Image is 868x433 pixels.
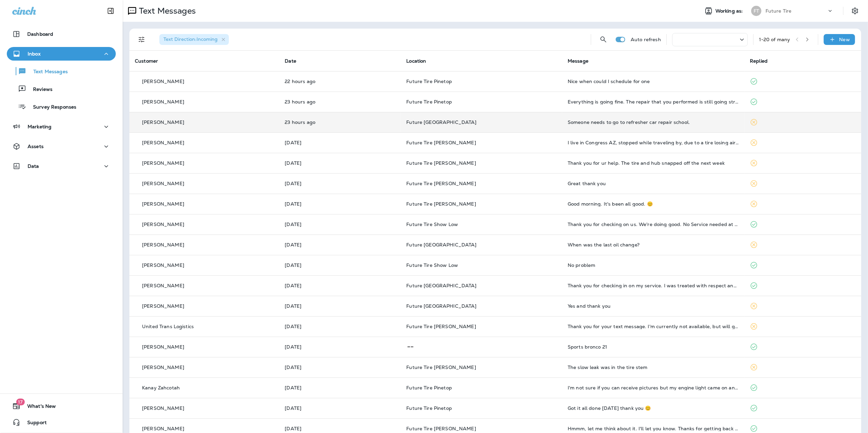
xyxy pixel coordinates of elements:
button: Text Messages [7,64,116,78]
p: Aug 24, 2025 10:35 AM [285,140,395,145]
div: Thank you for checking in on my service. I was treated with respect and kindness. Tony was such a... [568,283,739,288]
span: Future [GEOGRAPHIC_DATA] [406,283,476,289]
p: [PERSON_NAME] [142,405,184,411]
span: Future Tire Pinetop [406,99,452,105]
div: Nice when could I schedule for one [568,79,739,84]
div: Sports bronco 21 [568,344,739,350]
p: [PERSON_NAME] [142,99,184,105]
span: Text Direction : Incoming [163,36,218,42]
p: Aug 23, 2025 08:23 AM [285,222,395,227]
span: Future Tire [PERSON_NAME] [406,426,476,432]
p: Kanay Zahcotah [142,385,180,390]
div: FT [751,6,761,16]
button: Collapse Sidebar [101,4,120,18]
p: [PERSON_NAME] [142,344,184,350]
span: Support [20,420,47,428]
button: Assets [7,140,116,153]
p: Aug 20, 2025 05:07 PM [285,385,395,390]
span: Date [285,58,296,64]
div: 1 - 20 of many [759,37,790,42]
p: [PERSON_NAME] [142,79,184,84]
span: Future Tire Pinetop [406,78,452,84]
div: I live in Congress AZ, stopped while traveling by, due to a tire losing air. I can recommend your... [568,140,739,145]
p: Aug 23, 2025 09:49 PM [285,160,395,166]
p: Text Messages [27,69,68,75]
span: Future Tire [PERSON_NAME] [406,160,476,166]
span: What's New [20,403,56,412]
span: Future Tire [PERSON_NAME] [406,140,476,146]
p: [PERSON_NAME] [142,181,184,186]
span: Future Tire Pinetop [406,405,452,411]
span: Working as: [715,8,744,14]
div: Thank you for checking on us. We're doing good. No Service needed at this time. [568,222,739,227]
span: Future Tire [PERSON_NAME] [406,364,476,370]
button: Reviews [7,82,116,96]
p: Aug 22, 2025 04:39 AM [285,262,395,268]
span: Future Tire [PERSON_NAME] [406,180,476,187]
div: When was the last oil change? [568,242,739,247]
div: Great thank you [568,181,739,186]
div: Text Direction:Incoming [159,34,229,45]
p: [PERSON_NAME] [142,365,184,370]
button: Dashboard [7,27,116,41]
p: Marketing [28,124,51,129]
p: [PERSON_NAME] [142,262,184,268]
div: Hmmm, let me think about it. I'll let you know. Thanks for getting back to me. [568,426,739,431]
span: 17 [16,399,25,405]
button: Support [7,416,116,429]
div: Got it all done today thank you 😊 [568,405,739,411]
button: 17What's New [7,399,116,413]
p: Dashboard [27,31,53,37]
span: Future [GEOGRAPHIC_DATA] [406,242,476,248]
button: Data [7,159,116,173]
p: Survey Responses [26,104,76,111]
p: Text Messages [136,6,196,16]
p: Data [28,163,39,169]
p: [PERSON_NAME] [142,201,184,207]
p: Aug 23, 2025 08:33 AM [285,201,395,207]
div: Yes and thank you [568,303,739,309]
span: Location [406,58,426,64]
p: Assets [28,144,44,149]
span: Future Tire Pinetop [406,385,452,391]
p: [PERSON_NAME] [142,283,184,288]
p: Aug 22, 2025 08:39 AM [285,242,395,247]
span: Replied [750,58,768,64]
p: Aug 21, 2025 09:13 AM [285,303,395,309]
span: Future Tire Show Low [406,221,458,227]
div: I'm not sure if you can receive pictures but my engine light came on and this is what O'Reilly's ... [568,385,739,390]
p: Reviews [26,86,52,93]
div: Everything is going fine. The repair that you performed is still going strong. Thank you. [568,99,739,105]
div: Thank you for ur help. The tire and hub snapped off the next week [568,160,739,166]
p: [PERSON_NAME] [142,222,184,227]
p: [PERSON_NAME] [142,119,184,125]
p: Aug 20, 2025 07:56 PM [285,344,395,350]
span: Future Tire Show Low [406,262,458,268]
p: Aug 26, 2025 09:16 AM [285,99,395,105]
p: Aug 20, 2025 05:36 PM [285,365,395,370]
p: New [839,37,850,42]
p: United Trans Logistics [142,324,194,329]
p: [PERSON_NAME] [142,303,184,309]
span: Future Tire [PERSON_NAME] [406,323,476,330]
p: Aug 20, 2025 03:33 PM [285,405,395,411]
p: Auto refresh [631,37,661,42]
p: Aug 21, 2025 11:00 AM [285,283,395,288]
button: Marketing [7,120,116,133]
button: Survey Responses [7,99,116,114]
p: [PERSON_NAME] [142,160,184,166]
span: Future [GEOGRAPHIC_DATA] [406,119,476,125]
button: Settings [849,5,861,17]
p: Inbox [28,51,41,57]
div: The slow leak was in the tire stem [568,365,739,370]
p: Aug 23, 2025 01:55 PM [285,181,395,186]
div: Someone needs to go to refresher car repair school. [568,119,739,125]
p: Aug 26, 2025 09:07 AM [285,119,395,125]
span: Customer [135,58,158,64]
p: [PERSON_NAME] [142,242,184,247]
button: Filters [135,33,148,46]
span: Future [GEOGRAPHIC_DATA] [406,303,476,309]
p: [PERSON_NAME] [142,140,184,145]
p: Aug 26, 2025 09:18 AM [285,79,395,84]
div: No problem [568,262,739,268]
